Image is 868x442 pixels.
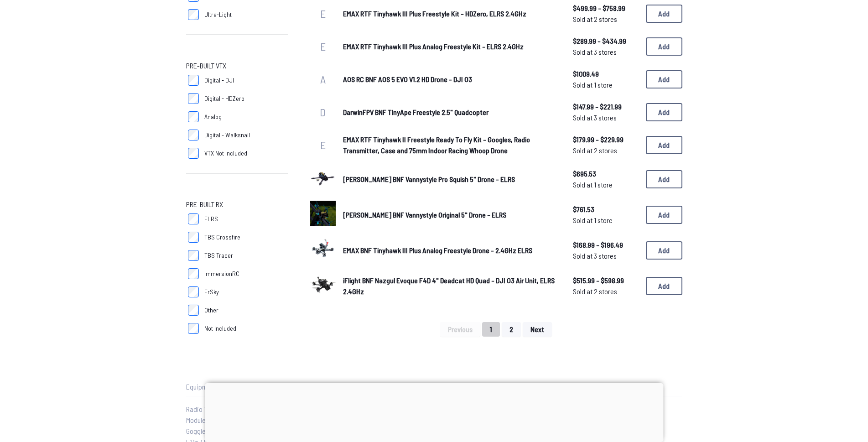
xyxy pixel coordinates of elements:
[646,103,682,121] button: Add
[310,201,336,229] a: image
[188,75,199,86] input: Digital - DJI
[646,5,682,23] button: Add
[188,323,199,334] input: Not Included
[188,111,199,122] input: Analog
[188,148,199,159] input: VTX Not Included
[320,138,326,151] span: E
[573,204,639,215] span: $761.53
[573,239,639,250] span: $168.99 - $196.49
[204,324,236,333] span: Not Included
[310,1,336,26] a: E
[573,275,639,286] span: $515.99 - $598.99
[204,94,244,103] span: Digital - HDZero
[320,105,326,119] span: D
[320,73,326,86] span: A
[646,170,682,188] button: Add
[573,47,639,57] span: Sold at 3 stores
[523,322,552,337] button: Next
[310,236,336,262] img: image
[205,383,663,440] iframe: Advertisement
[186,404,274,426] a: Radio Transmitters and Modules
[573,145,639,156] span: Sold at 2 stores
[204,130,250,140] span: Digital - Walksnail
[188,232,199,243] input: TBS Crossfire
[204,251,233,260] span: TBS Tracer
[573,79,639,90] span: Sold at 1 store
[646,241,682,260] button: Add
[186,199,223,210] span: Pre-Built RX
[204,76,234,85] span: Digital - DJI
[186,405,251,424] span: Radio Transmitters and Modules
[310,67,336,92] a: A
[595,381,682,392] p: Pre-Built Quads and Kits
[573,286,639,297] span: Sold at 2 stores
[573,101,639,112] span: $147.99 - $221.99
[390,381,478,392] p: FPV Quad Parts
[343,107,558,118] a: DarwinFPV BNF TinyApe Freestyle 2.5" Quadcopter
[310,165,336,191] img: image
[288,381,376,392] p: Equipment Peripherals
[343,9,526,18] span: EMAX RTF Tinyhawk III Plus Freestyle Kit - HDZero, ELRS 2.4GHz
[320,40,326,53] span: E
[186,381,274,392] p: Equipment
[310,99,336,125] a: D
[343,108,489,116] span: DarwinFPV BNF TinyApe Freestyle 2.5" Quadcopter
[188,130,199,140] input: Digital - Walksnail
[343,135,530,155] span: EMAX RTF Tinyhawk II Freestyle Ready To Fly Kit - Googles, Radio Transmitter, Case and 75mm Indoo...
[186,426,274,437] a: Goggles, VRX, and Monitors
[204,287,219,296] span: FrSky
[343,276,555,296] span: iFlight BNF Nazgul Evoque F4D 4" Deadcat HD Quad - DJI O3 Air Unit, ELRS 2.4GHz
[188,250,199,261] input: TBS Tracer
[204,306,218,315] span: Other
[482,322,500,337] button: 1
[343,134,558,156] a: EMAX RTF Tinyhawk II Freestyle Ready To Fly Kit - Googles, Radio Transmitter, Case and 75mm Indoo...
[204,112,222,121] span: Analog
[186,60,226,71] span: Pre-Built VTX
[204,10,232,19] span: Ultra-Light
[204,149,247,158] span: VTX Not Included
[310,201,336,226] img: image
[204,214,218,224] span: ELRS
[310,272,336,297] img: image
[573,215,639,226] span: Sold at 1 store
[188,213,199,224] input: ELRS
[343,246,532,255] span: EMAX BNF Tinyhawk III Plus Analog Freestyle Drone - 2.4GHz ELRS
[573,168,639,179] span: $695.53
[573,134,639,145] span: $179.99 - $229.99
[343,75,472,83] span: AOS RC BNF AOS 5 EVO V1.2 HD Drone - DJI O3
[310,236,336,265] a: image
[343,42,524,51] span: EMAX RTF Tinyhawk III Plus Analog Freestyle Kit - ELRS 2.4GHz
[573,36,639,47] span: $289.99 - $434.99
[646,277,682,295] button: Add
[343,174,558,185] a: [PERSON_NAME] BNF Vannystyle Pro Squish 5" Drone - ELRS
[186,426,262,435] span: Goggles, VRX, and Monitors
[343,210,506,219] span: [PERSON_NAME] BNF Vannystyle Original 5" Drone - ELRS
[204,233,240,242] span: TBS Crossfire
[343,275,558,297] a: iFlight BNF Nazgul Evoque F4D 4" Deadcat HD Quad - DJI O3 Air Unit, ELRS 2.4GHz
[646,136,682,154] button: Add
[573,179,639,190] span: Sold at 1 store
[310,272,336,300] a: image
[188,305,199,316] input: Other
[493,381,580,403] p: Peripherals and Replacement Parts
[188,268,199,279] input: ImmersionRC
[646,206,682,224] button: Add
[530,326,544,333] span: Next
[188,9,199,20] input: Ultra-Light
[343,74,558,85] a: AOS RC BNF AOS 5 EVO V1.2 HD Drone - DJI O3
[320,7,326,20] span: E
[502,322,521,337] button: 2
[310,34,336,59] a: E
[573,112,639,123] span: Sold at 3 stores
[573,3,639,14] span: $499.99 - $758.99
[188,93,199,104] input: Digital - HDZero
[343,41,558,52] a: EMAX RTF Tinyhawk III Plus Analog Freestyle Kit - ELRS 2.4GHz
[646,70,682,88] button: Add
[310,165,336,193] a: image
[343,209,558,220] a: [PERSON_NAME] BNF Vannystyle Original 5" Drone - ELRS
[310,132,336,158] a: E
[573,250,639,261] span: Sold at 3 stores
[646,37,682,56] button: Add
[573,14,639,25] span: Sold at 2 stores
[343,175,515,183] span: [PERSON_NAME] BNF Vannystyle Pro Squish 5" Drone - ELRS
